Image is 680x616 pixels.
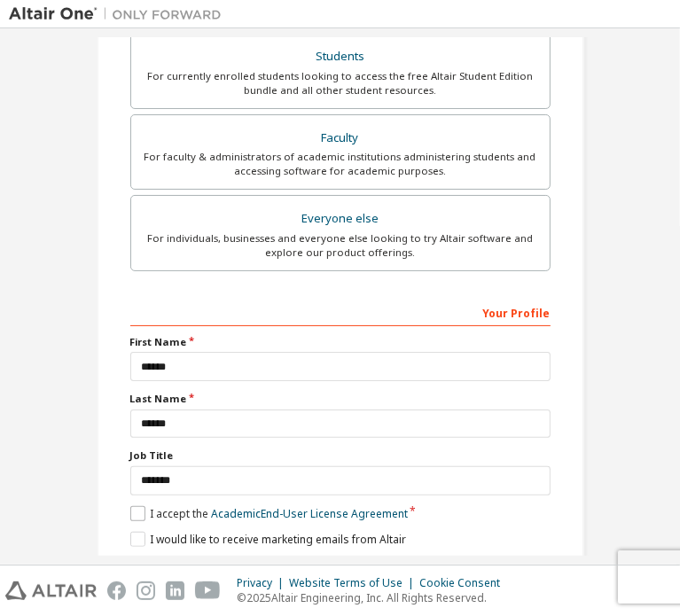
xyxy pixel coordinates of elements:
[142,207,539,231] div: Everyone else
[130,506,408,521] label: I accept the
[142,44,539,69] div: Students
[107,581,126,600] img: facebook.svg
[211,506,408,521] a: Academic End-User License Agreement
[195,581,221,600] img: youtube.svg
[130,392,551,406] label: Last Name
[237,590,511,605] p: © 2025 Altair Engineering, Inc. All Rights Reserved.
[130,298,551,326] div: Your Profile
[237,576,289,590] div: Privacy
[166,581,184,600] img: linkedin.svg
[9,5,231,23] img: Altair One
[130,532,406,547] label: I would like to receive marketing emails from Altair
[5,581,97,600] img: altair_logo.svg
[419,576,511,590] div: Cookie Consent
[130,448,551,463] label: Job Title
[142,69,539,97] div: For currently enrolled students looking to access the free Altair Student Edition bundle and all ...
[142,231,539,260] div: For individuals, businesses and everyone else looking to try Altair software and explore our prod...
[142,126,539,151] div: Faculty
[142,150,539,178] div: For faculty & administrators of academic institutions administering students and accessing softwa...
[137,581,155,600] img: instagram.svg
[130,335,551,349] label: First Name
[289,576,419,590] div: Website Terms of Use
